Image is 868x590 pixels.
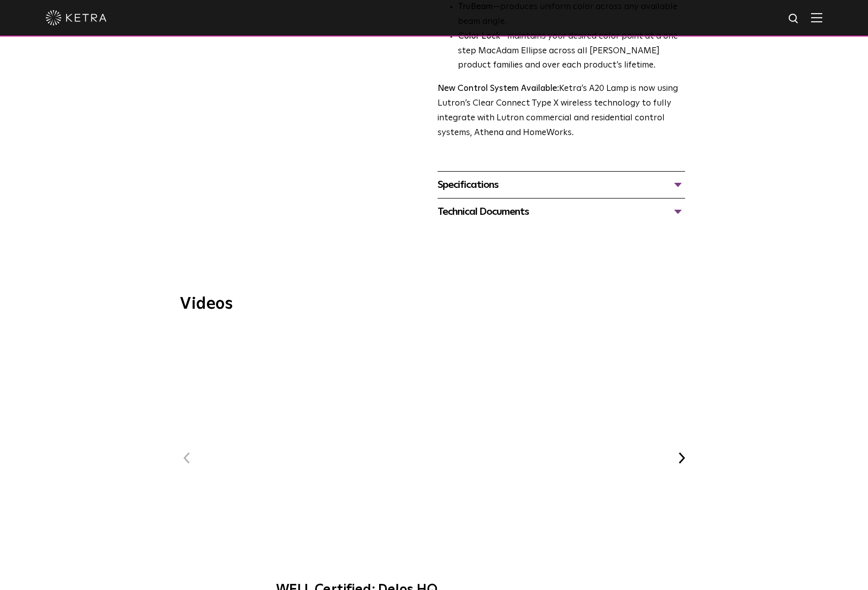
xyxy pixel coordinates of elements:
li: —maintains your desired color point at a one step MacAdam Ellipse across all [PERSON_NAME] produc... [458,29,685,74]
img: Hamburger%20Nav.svg [811,13,822,22]
button: Next [675,451,688,465]
img: ketra-logo-2019-white [46,10,107,25]
img: search icon [788,13,800,25]
div: Specifications [438,177,685,193]
h3: Videos [180,296,688,312]
p: Ketra’s A20 Lamp is now using Lutron’s Clear Connect Type X wireless technology to fully integrat... [438,82,685,141]
strong: New Control System Available: [438,84,559,93]
button: Previous [180,451,193,465]
div: Technical Documents [438,204,685,220]
strong: Color Lock [458,32,500,41]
